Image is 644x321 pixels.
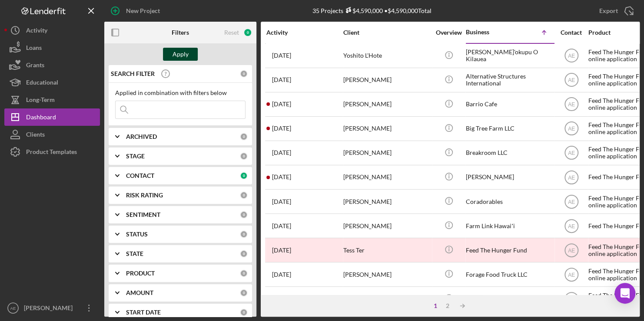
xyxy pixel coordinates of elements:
[466,141,553,164] div: Breakroom LLC
[240,191,248,199] div: 0
[312,7,432,14] div: 35 Projects • $4,590,000 Total
[272,76,291,83] time: 2025-04-30 18:21
[466,263,553,286] div: Forage Food Truck LLC
[568,77,574,83] text: AE
[272,223,291,229] time: 2024-09-06 16:14
[568,199,574,205] text: AE
[466,69,553,92] div: Alternative Structures International
[272,125,291,132] time: 2024-10-11 21:59
[343,117,430,140] div: [PERSON_NAME]
[568,223,574,229] text: AE
[432,29,465,36] div: Overview
[4,56,100,74] button: Grants
[599,2,618,20] div: Export
[343,239,430,262] div: Tess Ter
[4,108,100,126] button: Dashboard
[126,250,143,257] b: STATE
[591,2,640,20] button: Export
[26,74,58,93] div: Educational
[466,117,553,140] div: Big Tree Farm LLC
[272,101,291,108] time: 2023-10-23 21:14
[466,44,553,67] div: [PERSON_NAME]'okupu O Kilauea
[555,29,588,36] div: Contact
[343,190,430,213] div: [PERSON_NAME]
[126,192,163,199] b: RISK RATING
[163,48,198,61] button: Apply
[343,214,430,237] div: [PERSON_NAME]
[10,306,16,311] text: AE
[26,126,45,145] div: Clients
[4,91,100,108] button: Long-Term
[568,53,574,59] text: AE
[173,48,189,61] div: Apply
[568,247,574,253] text: AE
[224,29,239,36] div: Reset
[240,70,248,78] div: 0
[272,174,291,180] time: 2022-06-28 18:22
[4,22,100,39] button: Activity
[240,308,248,316] div: 0
[240,250,248,258] div: 0
[343,263,430,286] div: [PERSON_NAME]
[343,44,430,67] div: Yoshito L'Hote
[126,289,153,296] b: AMOUNT
[111,70,155,77] b: SEARCH FILTER
[126,133,157,140] b: ARCHIVED
[466,287,553,310] div: HaNaLū Orchard
[614,283,635,304] div: Open Intercom Messenger
[26,91,55,111] div: Long-Term
[568,174,574,180] text: AE
[4,126,100,143] button: Clients
[4,39,100,56] a: Loans
[240,230,248,238] div: 0
[240,152,248,160] div: 0
[4,74,100,91] button: Educational
[240,172,248,180] div: 0
[26,22,47,41] div: Activity
[26,39,42,59] div: Loans
[272,198,291,205] time: 2023-09-01 01:59
[240,269,248,277] div: 0
[272,271,291,278] time: 2024-04-16 04:15
[26,56,44,76] div: Grants
[240,211,248,219] div: 0
[343,69,430,92] div: [PERSON_NAME]
[343,93,430,116] div: [PERSON_NAME]
[466,190,553,213] div: Coradorables
[26,143,77,163] div: Product Templates
[126,309,161,316] b: START DATE
[22,299,78,319] div: [PERSON_NAME]
[343,29,430,36] div: Client
[126,270,155,277] b: PRODUCT
[4,143,100,160] button: Product Templates
[126,172,154,179] b: CONTACT
[568,102,574,108] text: AE
[466,29,509,36] div: Business
[466,166,553,189] div: [PERSON_NAME]
[272,149,291,156] time: 2024-04-04 04:40
[442,302,454,309] div: 2
[343,141,430,164] div: [PERSON_NAME]
[4,299,100,317] button: AE[PERSON_NAME]
[343,287,430,310] div: [PERSON_NAME]
[343,7,383,14] div: $4,590,000
[126,231,148,238] b: STATUS
[343,166,430,189] div: [PERSON_NAME]
[466,239,553,262] div: Feed The Hunger Fund
[429,302,442,309] div: 1
[172,29,189,36] b: Filters
[126,2,160,20] div: New Project
[266,29,342,36] div: Activity
[240,289,248,297] div: 0
[126,153,145,160] b: STAGE
[272,247,291,254] time: 2024-04-01 19:05
[240,133,248,141] div: 0
[104,2,169,20] button: New Project
[466,214,553,237] div: Farm Link Hawaiʻi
